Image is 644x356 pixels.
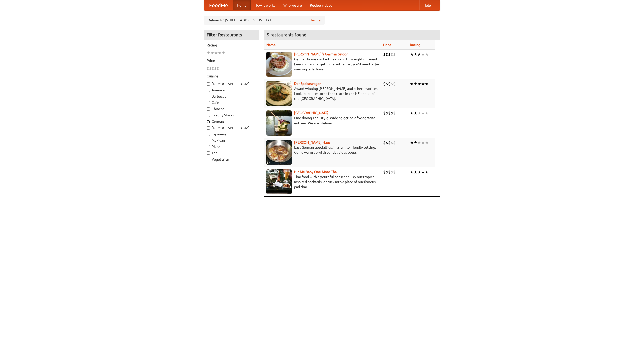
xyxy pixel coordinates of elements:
p: Fine dining Thai-style. Wide selection of vegetarian entrées. We also deliver. [266,115,379,126]
li: ★ [417,169,421,175]
li: ★ [425,169,429,175]
li: ★ [425,81,429,87]
li: $ [386,169,388,175]
li: $ [393,140,396,145]
p: German home-cooked meals and fifty-eight different beers on tap. To get more authentic, you'd nee... [266,57,379,72]
li: ★ [425,110,429,116]
input: Thai [207,151,210,155]
label: Pizza [207,144,256,149]
a: Price [383,43,391,47]
label: German [207,119,256,124]
li: $ [388,52,391,57]
li: ★ [425,52,429,57]
input: Barbecue [207,95,210,98]
h4: Filter Restaurants [204,30,259,40]
li: ★ [425,140,429,145]
label: Barbecue [207,94,256,99]
li: ★ [421,140,425,145]
li: ★ [417,140,421,145]
label: American [207,88,256,93]
li: ★ [414,81,417,87]
label: Cafe [207,100,256,105]
a: Change [309,18,321,23]
li: $ [386,81,388,87]
a: [PERSON_NAME] Haus [294,140,330,144]
label: Vegetarian [207,157,256,162]
img: babythai.jpg [266,169,292,194]
li: ★ [421,110,425,116]
img: esthers.jpg [266,52,292,77]
li: ★ [218,50,222,56]
a: Who we are [279,0,306,10]
li: $ [383,169,386,175]
label: Japanese [207,132,256,137]
li: $ [393,169,396,175]
img: satay.jpg [266,110,292,136]
li: $ [388,169,391,175]
a: Help [419,0,435,10]
p: Award-winning [PERSON_NAME] and other favorites. Look for our restored food truck in the NE corne... [266,86,379,101]
label: Czech / Slovak [207,113,256,118]
li: $ [391,140,393,145]
li: $ [393,52,396,57]
li: $ [391,52,393,57]
li: $ [388,81,391,87]
li: $ [391,81,393,87]
li: ★ [222,50,225,56]
li: $ [388,110,391,116]
li: $ [212,66,214,71]
p: East German specialties, in a family-friendly setting. Come warm up with our delicious soups. [266,145,379,155]
input: Pizza [207,145,210,148]
li: ★ [207,50,210,56]
label: Chinese [207,106,256,111]
li: ★ [417,110,421,116]
img: speisewagen.jpg [266,81,292,106]
a: Der Speisewagen [294,82,321,86]
input: [DEMOGRAPHIC_DATA] [207,126,210,130]
h5: Rating [207,43,256,48]
li: ★ [421,81,425,87]
li: ★ [410,52,414,57]
a: [GEOGRAPHIC_DATA] [294,111,329,115]
li: ★ [214,50,218,56]
li: ★ [414,140,417,145]
li: $ [391,169,393,175]
li: ★ [410,81,414,87]
input: Japanese [207,133,210,136]
input: Czech / Slovak [207,114,210,117]
li: $ [386,140,388,145]
a: Recipe videos [306,0,336,10]
li: ★ [417,52,421,57]
li: ★ [414,52,417,57]
li: $ [383,52,386,57]
img: kohlhaus.jpg [266,140,292,165]
li: $ [388,140,391,145]
a: Name [266,43,276,47]
label: Mexican [207,138,256,143]
ng-pluralize: 5 restaurants found! [267,32,308,37]
li: ★ [410,169,414,175]
li: $ [207,66,209,71]
li: $ [214,66,217,71]
input: German [207,120,210,123]
li: $ [383,81,386,87]
li: ★ [414,110,417,116]
h5: Price [207,58,256,63]
label: [DEMOGRAPHIC_DATA] [207,81,256,86]
li: $ [209,66,212,71]
li: ★ [417,81,421,87]
li: $ [386,52,388,57]
a: Rating [410,43,420,47]
li: ★ [210,50,214,56]
input: [DEMOGRAPHIC_DATA] [207,82,210,86]
li: ★ [410,140,414,145]
label: [DEMOGRAPHIC_DATA] [207,125,256,130]
li: $ [386,110,388,116]
a: Hit Me Baby One More Thai [294,170,338,174]
li: ★ [421,169,425,175]
h5: Cuisine [207,74,256,79]
a: FoodMe [204,0,233,10]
